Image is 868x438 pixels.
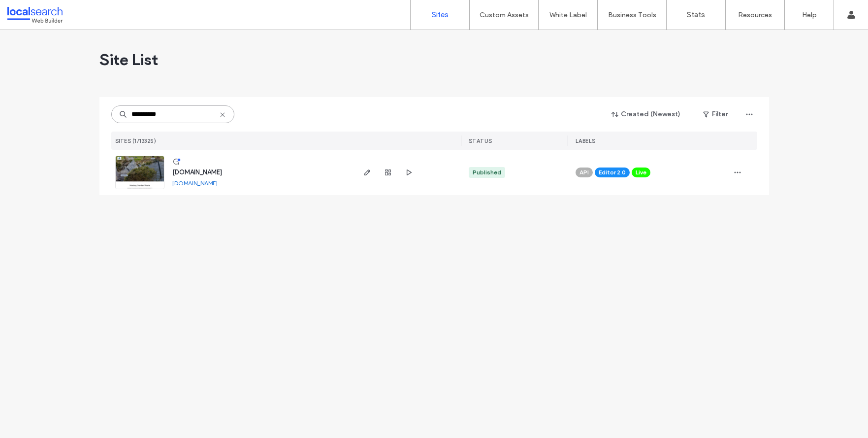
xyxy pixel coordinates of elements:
[22,7,42,16] span: Help
[579,168,589,177] span: API
[608,11,656,19] label: Business Tools
[802,11,817,19] label: Help
[693,106,738,122] button: Filter
[599,168,626,177] span: Editor 2.0
[115,137,157,144] span: SITES (1/13325)
[469,137,492,144] span: STATUS
[172,179,218,187] a: [DOMAIN_NAME]
[480,11,529,19] label: Custom Assets
[473,168,501,177] div: Published
[603,106,689,122] button: Created (Newest)
[549,11,587,19] label: White Label
[636,168,646,177] span: Live
[738,11,772,19] label: Resources
[432,10,449,19] label: Sites
[172,168,222,176] a: [DOMAIN_NAME]
[99,50,158,69] span: Site List
[576,137,596,144] span: LABELS
[687,10,705,19] label: Stats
